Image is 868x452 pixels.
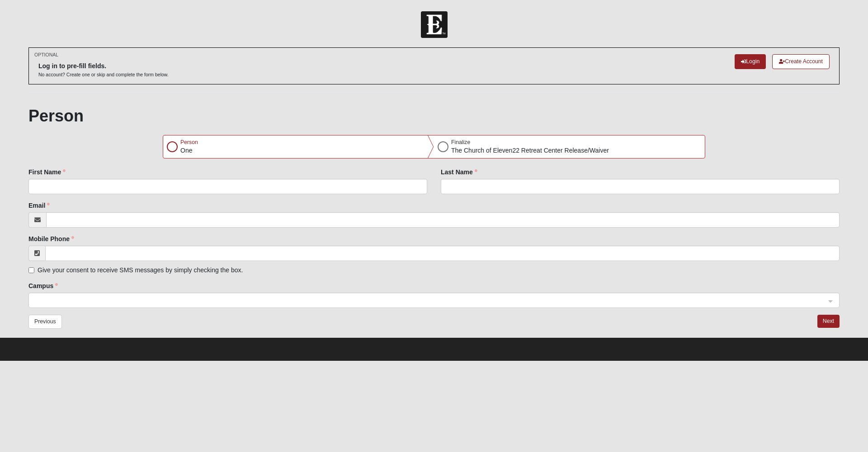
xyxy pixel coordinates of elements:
h6: Log in to pre-fill fields. [38,62,169,70]
span: Finalize [451,139,470,145]
span: Give your consent to receive SMS messages by simply checking the box. [38,266,243,274]
label: Email [28,201,50,210]
p: One [180,146,198,155]
p: The Church of Eleven22 Retreat Center Release/Waiver [451,146,609,155]
h1: Person [28,106,840,126]
label: Last Name [441,168,477,177]
img: Church of Eleven22 Logo [421,11,448,38]
label: Campus [28,281,58,290]
button: Previous [28,315,62,329]
a: Create Account [772,54,830,69]
a: Login [735,54,766,69]
label: Mobile Phone [28,234,74,243]
label: First Name [28,168,66,177]
p: No account? Create one or skip and complete the form below. [38,71,169,78]
span: Person [180,139,198,145]
button: Next [817,315,840,328]
small: OPTIONAL [34,51,58,58]
input: Give your consent to receive SMS messages by simply checking the box. [28,267,34,273]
